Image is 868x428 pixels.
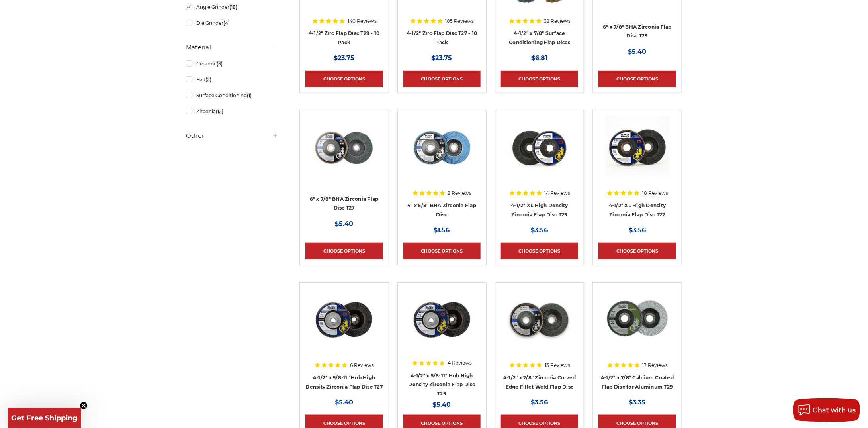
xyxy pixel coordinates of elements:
[186,131,278,141] h5: Other
[247,92,252,98] span: (1)
[403,288,481,365] a: Zirconia flap disc with screw hub
[312,116,376,180] img: Coarse 36 grit BHA Zirconia flap disc, 6-inch, flat T27 for aggressive material removal
[305,243,383,259] a: Choose Options
[186,73,278,86] a: Felt
[501,243,578,259] a: Choose Options
[12,414,78,422] span: Get Free Shipping
[403,243,481,259] a: Choose Options
[509,30,570,45] a: 4-1/2" x 7/8" Surface Conditioning Flap Discs
[348,19,377,24] span: 140 Reviews
[310,196,379,211] a: 6" x 7/8" BHA Zirconia Flap Disc T27
[629,399,646,406] span: $3.35
[598,288,676,365] a: BHA 4-1/2 Inch Flap Disc for Aluminum
[223,20,230,26] span: (4)
[186,43,278,52] h5: Material
[598,243,676,259] a: Choose Options
[501,116,578,193] a: 4-1/2" XL High Density Zirconia Flap Disc T29
[409,373,476,397] a: 4-1/2" x 5/8-11" Hub High Density Zirconia Flap Disc T29
[544,19,571,24] span: 32 Reviews
[532,54,548,62] span: $6.81
[609,202,666,218] a: 4-1/2" XL High Density Zirconia Flap Disc T27
[643,363,668,368] span: 13 Reviews
[642,191,668,196] span: 18 Reviews
[205,77,211,82] span: (2)
[545,363,570,368] span: 13 Reviews
[508,288,571,352] img: Black Hawk Abrasives 4.5 inch curved edge flap disc
[545,191,571,196] span: 14 Reviews
[407,30,477,45] a: 4-1/2" Zirc Flap Disc T27 - 10 Pack
[410,116,474,180] img: 4-inch BHA Zirconia flap disc with 40 grit designed for aggressive metal sanding and grinding
[403,116,481,193] a: 4-inch BHA Zirconia flap disc with 40 grit designed for aggressive metal sanding and grinding
[186,57,278,71] a: Ceramic
[186,104,278,118] a: Zirconia
[813,406,856,414] span: Chat with us
[606,116,669,180] img: 4-1/2" XL High Density Zirconia Flap Disc T27
[601,375,674,390] a: 4-1/2" x 7/8" Calcium Coated Flap Disc for Aluminum T29
[501,288,578,365] a: Black Hawk Abrasives 4.5 inch curved edge flap disc
[606,288,669,352] img: BHA 4-1/2 Inch Flap Disc for Aluminum
[410,288,474,352] img: Zirconia flap disc with screw hub
[407,202,476,218] a: 4" x 5/8" BHA Zirconia Flap Disc
[446,19,474,24] span: 105 Reviews
[598,116,676,193] a: 4-1/2" XL High Density Zirconia Flap Disc T27
[503,375,576,390] a: 4-1/2" x 7/8" Zirconia Curved Edge Fillet Weld Flap Disc
[306,375,383,390] a: 4-1/2" x 5/8-11" Hub High Density Zirconia Flap Disc T27
[448,191,472,196] span: 2 Reviews
[531,399,548,406] span: $3.56
[403,71,481,87] a: Choose Options
[8,408,81,428] div: Get Free ShippingClose teaser
[309,30,380,45] a: 4-1/2" Zirc Flap Disc T29 - 10 Pack
[305,116,383,193] a: Coarse 36 grit BHA Zirconia flap disc, 6-inch, flat T27 for aggressive material removal
[217,61,223,67] span: (3)
[508,116,571,180] img: 4-1/2" XL High Density Zirconia Flap Disc T29
[628,48,647,55] span: $5.40
[305,288,383,365] a: high density flap disc with screw hub
[335,220,353,228] span: $5.40
[434,226,450,234] span: $1.56
[350,363,374,368] span: 6 Reviews
[80,402,88,410] button: Close teaser
[335,399,353,406] span: $5.40
[312,288,376,352] img: high density flap disc with screw hub
[229,4,237,10] span: (18)
[598,71,676,87] a: Choose Options
[216,108,223,114] span: (12)
[603,24,672,39] a: 6" x 7/8" BHA Zirconia Flap Disc T29
[511,202,569,218] a: 4-1/2" XL High Density Zirconia Flap Disc T29
[186,88,278,102] a: Surface Conditioning
[186,16,278,30] a: Die Grinder
[793,398,860,422] button: Chat with us
[501,71,578,87] a: Choose Options
[531,226,548,234] span: $3.56
[629,226,646,234] span: $3.56
[432,54,452,62] span: $23.75
[433,401,451,408] span: $5.40
[334,54,354,62] span: $23.75
[305,71,383,87] a: Choose Options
